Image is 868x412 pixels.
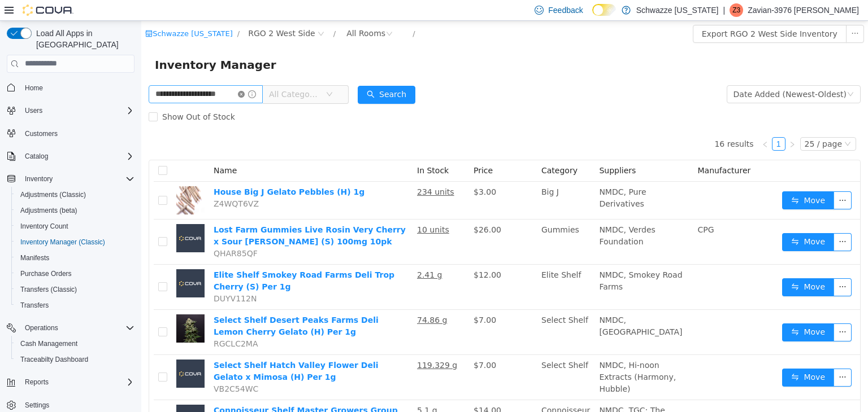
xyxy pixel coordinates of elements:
i: icon: down [706,70,713,78]
i: icon: down [703,120,710,128]
button: icon: ellipsis [692,348,710,366]
button: Catalog [20,150,53,163]
button: icon: ellipsis [692,170,710,189]
span: Reports [25,378,49,387]
span: Settings [25,401,49,410]
span: Catalog [25,152,48,161]
span: Inventory [20,172,134,186]
a: icon: shopSchwazze [US_STATE] [4,8,92,17]
button: icon: ellipsis [692,257,710,275]
u: 10 units [276,204,308,213]
button: Reports [2,374,139,390]
button: Users [20,104,47,117]
span: Users [25,106,42,115]
p: Schwazze [US_STATE] [636,3,719,17]
i: icon: close-circle [97,70,103,77]
span: Customers [20,126,134,141]
span: Suppliers [458,145,494,154]
span: Z4WQT6VZ [72,178,118,187]
span: Settings [20,398,134,412]
u: 5.1 g [276,385,296,394]
a: Traceabilty Dashboard [16,353,93,366]
span: Home [20,81,134,95]
span: $3.00 [332,166,355,176]
span: NMDC, TGC: The Growers Circle [458,385,523,406]
span: Home [25,84,43,93]
a: Transfers (Classic) [16,283,81,296]
span: Manifests [16,251,134,265]
button: icon: ellipsis [692,212,710,230]
a: Manifests [16,251,54,265]
a: House Big J Gelato Pebbles (H) 1g [72,166,223,176]
td: Gummies [396,199,453,244]
span: Cash Management [20,339,77,348]
span: $7.00 [332,340,355,349]
span: Manufacturer [556,145,609,154]
button: Purchase Orders [11,266,139,282]
span: NMDC, [GEOGRAPHIC_DATA] [458,295,541,315]
button: Inventory Count [11,218,139,234]
span: $14.00 [332,385,360,394]
span: Transfers [16,299,134,312]
button: Export RGO 2 West Side Inventory [552,4,705,22]
li: 16 results [573,116,612,130]
button: Adjustments (beta) [11,203,139,218]
span: RGCLC2MA [72,318,117,327]
span: Inventory Manager (Classic) [16,235,134,249]
span: DUYV112N [72,273,115,282]
i: icon: left [620,120,627,127]
img: Select Shelf Hatch Valley Flower Deli Gelato x Mimosa (H) Per 1g placeholder [35,339,63,367]
span: $26.00 [332,204,360,213]
button: Inventory [20,172,57,186]
button: icon: searchSearch [216,65,274,83]
a: Cash Management [16,337,82,350]
a: Inventory Manager (Classic) [16,235,110,249]
button: Reports [20,375,53,389]
a: Settings [20,398,54,412]
span: Purchase Orders [20,269,72,278]
div: Zavian-3976 McCarty [730,3,743,17]
button: Inventory Manager (Classic) [11,234,139,250]
button: Transfers (Classic) [11,282,139,297]
span: Purchase Orders [16,267,134,280]
span: Category [400,145,436,154]
img: Cova [23,5,73,16]
span: Catalog [20,150,134,163]
button: icon: ellipsis [692,303,710,321]
button: Transfers [11,297,139,313]
td: Elite Shelf [396,244,453,289]
span: Inventory Manager [14,35,142,53]
span: Transfers (Classic) [16,283,134,296]
span: Inventory Count [16,220,134,233]
a: Inventory Count [16,220,73,233]
span: / [271,8,274,17]
p: | [723,3,726,17]
span: RGO 2 West Side [107,6,174,19]
span: All Categories [128,68,179,79]
span: NMDC, Pure Derivatives [458,166,505,187]
span: Reports [20,375,134,389]
span: In Stock [276,145,307,154]
u: 74.86 g [276,295,306,304]
a: Customers [20,127,62,141]
span: Adjustments (beta) [16,204,134,217]
span: Manifests [20,253,49,262]
span: $12.00 [332,249,360,258]
input: Dark Mode [592,4,616,16]
div: Date Added (Newest-Oldest) [592,65,705,82]
button: Operations [2,320,139,336]
button: Users [2,103,139,119]
td: Big J [396,161,453,199]
span: Adjustments (Classic) [16,188,134,201]
span: Adjustments (beta) [20,206,77,215]
a: Select Shelf Desert Peaks Farms Deli Lemon Cherry Gelato (H) Per 1g [72,295,237,315]
li: 1 [631,116,644,130]
button: icon: swapMove [641,348,693,366]
span: NMDC, Smokey Road Farms [458,249,541,270]
span: Users [20,104,134,117]
span: Cash Management [16,337,134,350]
i: icon: right [648,120,654,127]
button: Traceabilty Dashboard [11,352,139,367]
i: icon: down [185,70,192,78]
button: icon: swapMove [641,170,693,189]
